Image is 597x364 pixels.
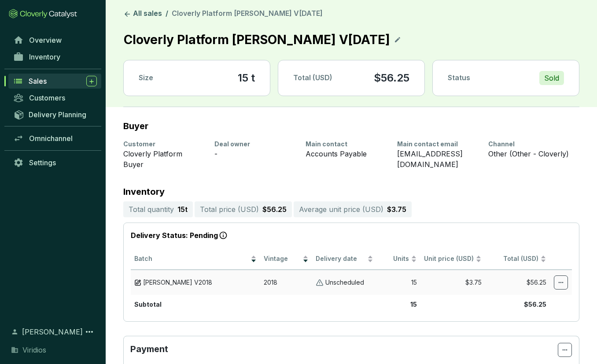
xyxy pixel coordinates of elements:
[503,255,538,262] span: Total (USD)
[260,270,312,295] td: 2018
[123,149,204,170] div: Cloverly Platform Buyer
[485,270,550,295] td: $56.25
[29,93,65,102] span: Customers
[134,279,141,287] img: draft
[22,327,83,337] span: [PERSON_NAME]
[488,149,569,159] div: Other (Other - Cloverly)
[316,255,365,263] span: Delivery date
[293,73,332,82] span: Total (USD)
[410,301,417,308] b: 15
[123,30,391,49] p: Cloverly Platform [PERSON_NAME] V[DATE]
[9,33,101,48] a: Overview
[377,270,420,295] td: 15
[397,149,478,170] div: [EMAIL_ADDRESS][DOMAIN_NAME]
[29,134,73,143] span: Omnichannel
[143,279,212,287] span: [PERSON_NAME] V2018
[524,301,546,308] b: $56.25
[22,345,46,355] span: Viridios
[123,140,204,149] div: Customer
[9,49,101,64] a: Inventory
[131,230,572,241] p: Delivery Status: Pending
[214,149,295,159] div: -
[238,71,255,85] section: 15 t
[172,9,323,18] span: Cloverly Platform [PERSON_NAME] V[DATE]
[377,249,420,270] th: Units
[448,73,470,83] p: Status
[312,249,377,270] th: Delivery date
[200,204,259,215] p: Total price ( USD )
[424,255,474,262] span: Unit price (USD)
[8,74,101,89] a: Sales
[9,90,101,105] a: Customers
[420,270,485,295] td: $3.75
[214,140,295,149] div: Deal owner
[129,204,174,215] p: Total quantity
[131,249,260,270] th: Batch
[9,131,101,146] a: Omnichannel
[397,140,478,149] div: Main contact email
[134,301,162,308] b: Subtotal
[374,71,409,85] p: $56.25
[262,204,287,215] p: $56.25
[29,158,56,167] span: Settings
[29,52,60,61] span: Inventory
[123,187,579,196] p: Inventory
[9,107,101,122] a: Delivery Planning
[122,9,164,19] a: All sales
[134,255,249,263] span: Batch
[29,110,86,119] span: Delivery Planning
[177,204,188,215] p: 15 t
[123,121,148,131] h2: Buyer
[260,249,312,270] th: Vintage
[139,73,153,83] p: Size
[488,140,569,149] div: Channel
[380,255,409,263] span: Units
[306,140,386,149] div: Main contact
[9,155,101,170] a: Settings
[316,279,324,287] img: Unscheduled
[387,204,406,215] p: $3.75
[29,36,62,45] span: Overview
[166,9,168,19] li: /
[299,204,383,215] p: Average unit price ( USD )
[325,279,364,287] p: Unscheduled
[264,255,301,263] span: Vintage
[29,77,47,85] span: Sales
[306,149,386,159] div: Accounts Payable
[130,343,558,357] p: Payment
